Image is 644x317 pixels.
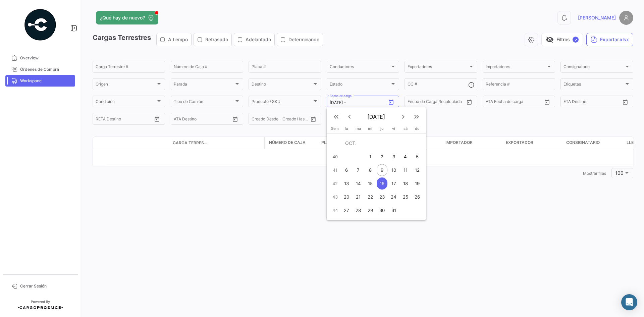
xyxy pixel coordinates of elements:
span: do [415,126,420,131]
button: 30 de octubre de 2025 [376,204,388,217]
div: 22 [365,191,376,203]
button: 15 de octubre de 2025 [364,177,376,190]
button: 4 de octubre de 2025 [399,150,411,163]
button: 26 de octubre de 2025 [411,190,423,204]
button: 18 de octubre de 2025 [399,177,411,190]
button: 20 de octubre de 2025 [341,190,353,204]
div: 29 [365,204,376,216]
td: 40 [329,150,341,163]
button: 29 de octubre de 2025 [364,204,376,217]
div: 25 [400,191,411,203]
button: 28 de octubre de 2025 [352,204,364,217]
div: 7 [353,164,364,176]
button: 7 de octubre de 2025 [352,163,364,177]
div: 10 [388,164,399,176]
div: 21 [353,191,364,203]
div: 9 [377,164,387,176]
button: 12 de octubre de 2025 [411,163,423,177]
button: 1 de octubre de 2025 [364,150,376,163]
div: 3 [388,151,399,163]
button: 13 de octubre de 2025 [341,177,353,190]
button: 6 de octubre de 2025 [341,163,353,177]
td: OCT. [341,137,423,150]
button: 27 de octubre de 2025 [341,204,353,217]
button: 25 de octubre de 2025 [399,190,411,204]
button: 21 de octubre de 2025 [352,190,364,204]
div: 12 [412,164,423,176]
mat-icon: keyboard_arrow_right [399,113,407,121]
div: Abrir Intercom Messenger [621,294,637,310]
div: 31 [388,204,399,216]
th: Sem [329,126,341,134]
span: vi [392,126,395,131]
span: [DATE] [356,113,396,120]
span: ma [356,126,361,131]
button: 5 de octubre de 2025 [411,150,423,163]
button: 10 de octubre de 2025 [388,163,399,177]
mat-icon: keyboard_arrow_left [345,113,354,121]
div: 15 [365,177,376,190]
div: 28 [353,204,364,216]
div: 8 [365,164,376,176]
div: 26 [412,191,423,203]
div: 1 [365,151,376,163]
button: 2 de octubre de 2025 [376,150,388,163]
div: 4 [400,151,411,163]
button: 14 de octubre de 2025 [352,177,364,190]
div: 17 [388,177,399,190]
button: 23 de octubre de 2025 [376,190,388,204]
button: 8 de octubre de 2025 [364,163,376,177]
span: lu [345,126,348,131]
span: ju [380,126,384,131]
button: 31 de octubre de 2025 [388,204,399,217]
td: 43 [329,190,341,204]
div: 13 [341,177,352,190]
button: 3 de octubre de 2025 [388,150,399,163]
div: 24 [388,191,399,203]
div: 6 [341,164,352,176]
div: 11 [400,164,411,176]
div: 14 [353,177,364,190]
mat-icon: keyboard_double_arrow_right [413,113,421,121]
button: 9 de octubre de 2025 [376,163,388,177]
div: 5 [412,151,423,163]
button: 24 de octubre de 2025 [388,190,399,204]
td: 41 [329,163,341,177]
button: 11 de octubre de 2025 [399,163,411,177]
span: sá [404,126,408,131]
button: 17 de octubre de 2025 [388,177,399,190]
div: 20 [341,191,352,203]
div: 2 [377,151,387,163]
div: 18 [400,177,411,190]
div: 27 [341,204,352,216]
div: 30 [377,204,387,216]
button: 19 de octubre de 2025 [411,177,423,190]
div: 16 [377,177,387,190]
mat-icon: keyboard_double_arrow_left [332,113,340,121]
div: 19 [412,177,423,190]
td: 42 [329,177,341,190]
td: 44 [329,204,341,217]
button: 22 de octubre de 2025 [364,190,376,204]
span: mi [368,126,372,131]
div: 23 [377,191,387,203]
button: 16 de octubre de 2025 [376,177,388,190]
